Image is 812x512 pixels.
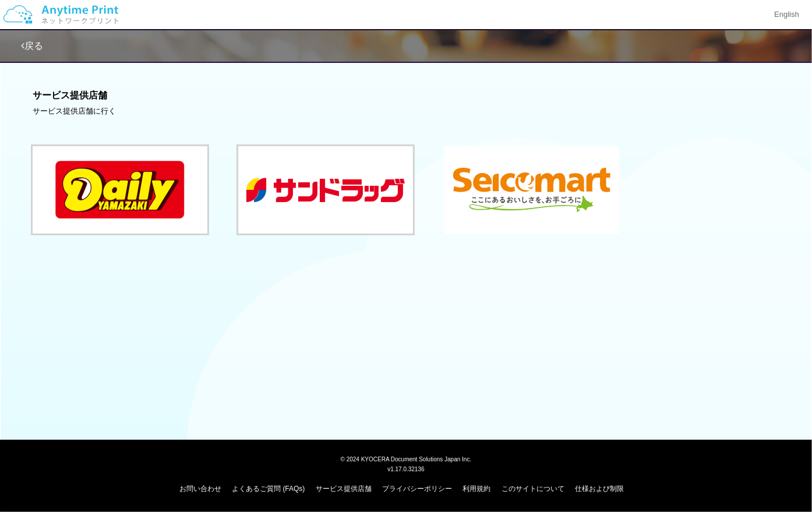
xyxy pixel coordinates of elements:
div: サービス提供店舗に行く [33,106,780,117]
a: 戻る [21,41,43,51]
a: サービス提供店舗 [316,485,372,493]
a: 利用規約 [463,485,491,493]
span: v1.17.0.32136 [387,465,424,472]
a: お問い合わせ [179,485,221,493]
a: よくあるご質問 (FAQs) [232,485,305,493]
a: 仕様および制限 [575,485,624,493]
a: プライバシーポリシー [382,485,452,493]
span: © 2024 KYOCERA Document Solutions Japan Inc. [341,455,472,462]
a: このサイトについて [502,485,564,493]
h3: サービス提供店舗 [33,90,780,101]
